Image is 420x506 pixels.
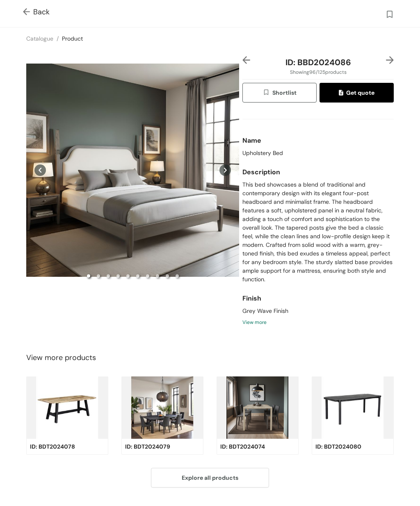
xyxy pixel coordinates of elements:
[385,9,395,21] img: wishlist
[26,352,96,363] span: View more products
[242,180,394,284] span: This bed showcases a blend of traditional and contemporary design with its elegant four-post head...
[30,442,75,451] span: ID: BDT2024078
[242,132,394,149] div: Name
[339,90,346,97] img: quote
[62,35,83,42] a: Product
[339,88,374,97] span: Get quote
[242,164,394,180] div: Description
[242,290,394,307] div: Finish
[156,274,159,278] li: slide item 8
[23,7,50,18] span: Back
[146,274,149,278] li: slide item 7
[116,274,120,278] li: slide item 4
[315,442,361,451] span: ID: BDT2024080
[290,68,347,76] span: Showing 96 / 125 products
[107,274,110,278] li: slide item 3
[87,274,90,278] li: slide item 1
[26,376,108,438] img: product-img
[126,274,130,278] li: slide item 5
[262,89,272,98] img: wishlist
[285,57,351,68] span: ID: BBD2024086
[151,468,269,488] button: Explore all products
[26,35,53,42] a: Catalogue
[125,442,170,451] span: ID: BDT2024079
[312,376,394,438] img: product-img
[176,274,179,278] li: slide item 10
[57,35,59,42] span: /
[23,8,33,17] img: Go back
[217,376,299,438] img: product-img
[121,376,203,438] img: product-img
[262,88,297,98] span: Shortlist
[242,149,394,157] div: Upholstery Bed
[242,307,394,315] div: Grey Wave Finish
[136,274,139,278] li: slide item 6
[242,319,267,326] span: View more
[242,56,250,64] img: left
[182,473,238,482] span: Explore all products
[97,274,100,278] li: slide item 2
[220,442,265,451] span: ID: BDT2024074
[386,56,394,64] img: right
[166,274,169,278] li: slide item 9
[242,83,317,103] button: wishlistShortlist
[320,83,394,103] button: quoteGet quote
